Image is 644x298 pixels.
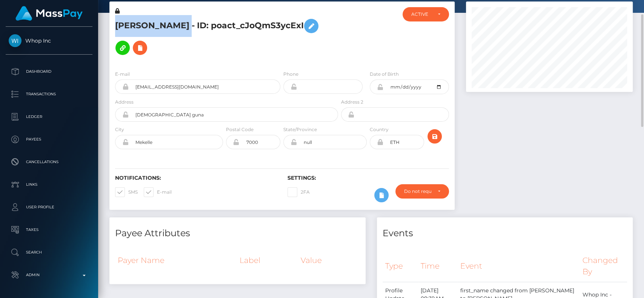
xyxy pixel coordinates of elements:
[6,175,92,194] a: Links
[287,187,310,197] label: 2FA
[6,266,92,284] a: Admin
[418,250,458,282] th: Time
[115,71,130,78] label: E-mail
[9,34,22,47] img: Whop Inc
[144,187,172,197] label: E-mail
[115,126,124,133] label: City
[383,227,627,240] h4: Events
[283,126,317,133] label: State/Province
[9,202,89,213] p: User Profile
[9,66,89,77] p: Dashboard
[115,227,360,240] h4: Payee Attributes
[115,250,237,270] th: Payer Name
[6,198,92,217] a: User Profile
[6,85,92,104] a: Transactions
[6,220,92,239] a: Taxes
[298,250,360,270] th: Value
[9,111,89,122] p: Ledger
[9,134,89,145] p: Payees
[383,250,418,282] th: Type
[579,250,627,282] th: Changed By
[411,11,431,17] div: ACTIVE
[403,7,449,21] button: ACTIVE
[6,107,92,126] a: Ledger
[9,179,89,190] p: Links
[15,6,83,21] img: MassPay Logo
[115,187,138,197] label: SMS
[283,71,298,78] label: Phone
[370,71,399,78] label: Date of Birth
[226,126,254,133] label: Postal Code
[458,250,580,282] th: Event
[9,156,89,168] p: Cancellations
[115,15,334,59] h5: [PERSON_NAME] - ID: poact_cJoQmS3ycExI
[6,62,92,81] a: Dashboard
[287,175,449,181] h6: Settings:
[6,243,92,262] a: Search
[404,188,431,194] div: Do not require
[341,99,363,105] label: Address 2
[370,126,389,133] label: Country
[9,247,89,258] p: Search
[6,130,92,149] a: Payees
[9,89,89,100] p: Transactions
[9,269,89,281] p: Admin
[6,153,92,171] a: Cancellations
[237,250,298,270] th: Label
[115,99,134,105] label: Address
[115,175,276,181] h6: Notifications:
[6,37,92,44] span: Whop Inc
[395,184,449,199] button: Do not require
[9,224,89,235] p: Taxes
